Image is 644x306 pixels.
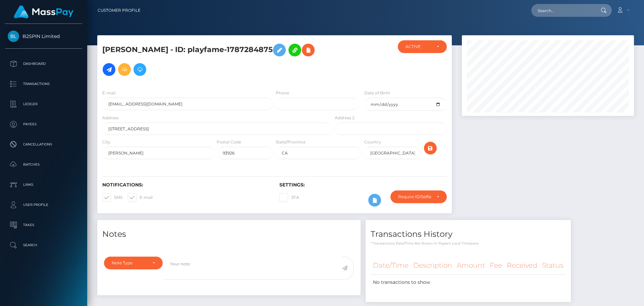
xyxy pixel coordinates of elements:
[8,160,79,170] p: Batches
[371,228,566,240] h4: Transactions History
[128,193,153,202] label: E-mail
[487,256,504,275] th: Fee
[8,59,79,69] p: Dashboard
[276,139,306,145] label: State/Province
[102,228,356,240] h4: Notes
[411,256,454,275] th: Description
[112,260,147,266] div: Note Type
[5,196,82,213] a: User Profile
[531,4,594,17] input: Search...
[102,115,119,121] label: Address
[5,116,82,133] a: Payees
[98,3,141,17] a: Customer Profile
[102,90,115,96] label: E-mail
[5,237,82,254] a: Search
[504,256,540,275] th: Received
[8,119,79,129] p: Payees
[102,40,328,79] h5: [PERSON_NAME] - ID: playfame-1787284875
[406,44,431,49] div: ACTIVE
[5,55,82,72] a: Dashboard
[8,139,79,149] p: Cancellations
[279,193,299,202] label: 2FA
[390,190,447,203] button: Require ID/Selfie Verification
[5,96,82,113] a: Ledger
[5,76,82,92] a: Transactions
[5,136,82,153] a: Cancellations
[5,156,82,173] a: Batches
[540,256,566,275] th: Status
[102,193,122,202] label: SMS
[8,200,79,210] p: User Profile
[8,31,19,42] img: B2SPIN Limited
[335,115,355,121] label: Address 2
[102,182,269,188] h6: Notifications:
[276,90,289,96] label: Phone
[103,63,115,76] a: Initiate Payout
[102,139,110,145] label: City
[217,139,241,145] label: Postal Code
[454,256,487,275] th: Amount
[5,33,82,39] span: B2SPIN Limited
[8,220,79,230] p: Taxes
[5,176,82,193] a: Links
[279,182,446,188] h6: Settings:
[398,40,447,53] button: ACTIVE
[104,257,163,269] button: Note Type
[8,240,79,250] p: Search
[8,79,79,89] p: Transactions
[371,241,566,246] p: * Transactions date/time are shown in payee's local timezone
[14,5,73,18] img: MassPay Logo
[8,180,79,190] p: Links
[8,99,79,109] p: Ledger
[371,275,566,290] td: No transactions to show
[398,194,431,200] div: Require ID/Selfie Verification
[371,256,411,275] th: Date/Time
[364,90,390,96] label: Date of Birth
[5,217,82,233] a: Taxes
[364,139,381,145] label: Country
